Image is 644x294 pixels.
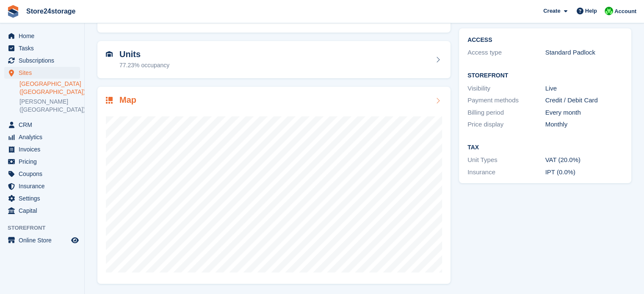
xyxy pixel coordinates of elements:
[543,7,560,15] span: Create
[4,156,80,168] a: menu
[119,61,169,70] div: 77.23% occupancy
[4,131,80,143] a: menu
[7,5,19,18] img: stora-icon-8386f47178a22dfd0bd8f6a31ec36ba5ce8667c1dd55bd0f319d3a0aa187defe.svg
[467,84,545,93] div: Visibility
[4,67,80,79] a: menu
[4,30,80,42] a: menu
[4,205,80,217] a: menu
[4,119,80,131] a: menu
[614,7,636,16] span: Account
[19,30,69,42] span: Home
[19,131,69,143] span: Analytics
[19,156,69,168] span: Pricing
[467,120,545,129] div: Price display
[467,155,545,165] div: Unit Types
[545,168,623,177] div: IPT (0.0%)
[19,143,69,155] span: Invoices
[70,235,80,245] a: Preview store
[19,192,69,204] span: Settings
[19,234,69,246] span: Online Store
[23,4,79,18] a: Store24storage
[545,96,623,105] div: Credit / Debit Card
[97,87,451,284] a: Map
[467,144,623,151] h2: Tax
[545,108,623,118] div: Every month
[4,55,80,66] a: menu
[19,119,69,131] span: CRM
[4,234,80,246] a: menu
[19,180,69,192] span: Insurance
[545,48,623,58] div: Standard Padlock
[467,48,545,58] div: Access type
[19,205,69,217] span: Capital
[4,192,80,204] a: menu
[545,120,623,129] div: Monthly
[467,168,545,177] div: Insurance
[4,180,80,192] a: menu
[4,143,80,155] a: menu
[4,42,80,54] a: menu
[19,168,69,180] span: Coupons
[119,95,136,105] h2: Map
[19,55,69,66] span: Subscriptions
[467,96,545,105] div: Payment methods
[119,49,169,59] h2: Units
[97,41,451,78] a: Units 77.23% occupancy
[467,72,623,79] h2: Storefront
[4,168,80,180] a: menu
[8,224,84,232] span: Storefront
[545,84,623,93] div: Live
[467,37,623,44] h2: ACCESS
[545,155,623,165] div: VAT (20.0%)
[19,98,80,114] a: [PERSON_NAME] ([GEOGRAPHIC_DATA])
[19,80,80,96] a: [GEOGRAPHIC_DATA] ([GEOGRAPHIC_DATA])
[19,42,69,54] span: Tasks
[106,97,113,104] img: map-icn-33ee37083ee616e46c38cad1a60f524a97daa1e2b2c8c0bc3eb3415660979fc1.svg
[19,67,69,79] span: Sites
[605,7,613,15] img: Tracy Harper
[585,7,597,15] span: Help
[106,51,113,57] img: unit-icn-7be61d7bf1b0ce9d3e12c5938cc71ed9869f7b940bace4675aadf7bd6d80202e.svg
[467,108,545,118] div: Billing period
